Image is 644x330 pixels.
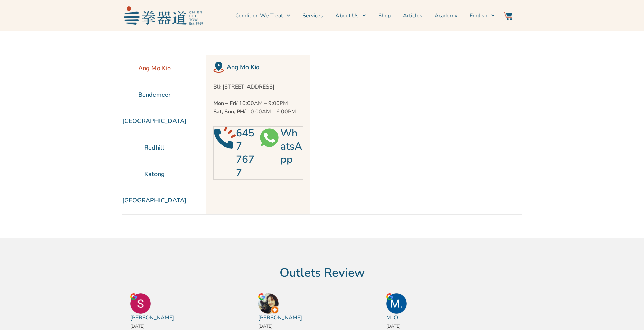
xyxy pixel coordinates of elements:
[335,7,366,24] a: About Us
[470,12,487,20] span: English
[236,126,254,180] a: 6457 7677
[127,266,517,280] h2: Outlets Review
[258,293,279,314] img: Li-Ling Sitoh
[470,7,495,24] a: English
[213,108,244,115] strong: Sat, Sun, PH
[213,99,303,116] p: / 10:00AM – 9:00PM / 10:00AM – 6:00PM
[386,323,401,329] span: [DATE]
[206,7,495,24] nav: Menu
[378,7,391,24] a: Shop
[310,55,502,214] iframe: Chien Chi Tow Healthcare Ang Mo Kio
[130,323,145,329] span: [DATE]
[235,7,290,24] a: Condition We Treat
[302,7,323,24] a: Services
[280,126,302,167] a: WhatsApp
[227,62,303,72] h2: Ang Mo Kio
[403,7,422,24] a: Articles
[258,323,273,329] span: [DATE]
[130,293,151,314] img: Sharon Lim
[435,7,457,24] a: Academy
[386,293,407,314] img: M. O.
[258,314,302,322] a: [PERSON_NAME]
[213,100,236,107] strong: Mon – Fri
[386,314,399,322] a: M. O.
[130,314,174,322] a: [PERSON_NAME]
[213,83,303,91] p: Blk [STREET_ADDRESS]
[504,12,512,20] img: Website Icon-03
